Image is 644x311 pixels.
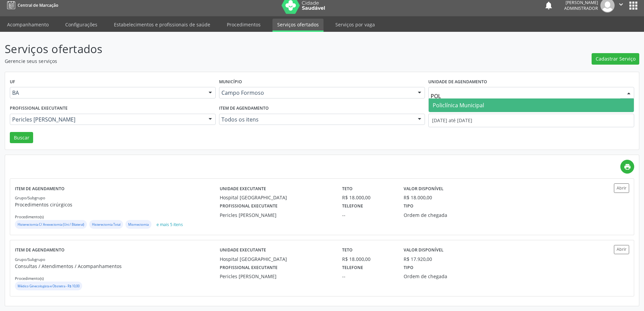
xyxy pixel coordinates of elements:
[15,183,65,194] label: Item de agendamento
[92,222,120,227] small: Histerectomia Total
[624,163,631,171] i: print
[342,212,394,219] div: --
[272,19,324,32] a: Serviços ofertados
[592,53,639,65] button: Cadastrar Serviço
[5,41,449,58] p: Serviços ofertados
[15,201,220,208] p: Procedimentos cirúrgicos
[15,263,220,270] p: Consultas / Atendimentos / Acompanhamentos
[12,89,202,96] span: BA
[404,183,444,194] label: Valor disponível
[596,55,636,62] span: Cadastrar Serviço
[564,5,598,11] span: Administrador
[614,183,629,193] button: Abrir
[220,183,266,194] label: Unidade executante
[222,19,265,30] a: Procedimentos
[5,58,449,65] p: Gerencie seus serviços
[12,116,202,123] span: Pericles [PERSON_NAME]
[10,132,33,143] button: Buscar
[404,212,486,219] div: Ordem de chegada
[128,222,149,227] small: Miomectomia
[154,220,186,229] button: e mais 5 itens
[342,245,353,256] label: Teto
[15,195,45,200] small: Grupo/Subgrupo
[221,116,411,123] span: Todos os itens
[15,214,44,219] small: Procedimento(s)
[342,183,353,194] label: Teto
[220,263,278,273] label: Profissional executante
[404,201,413,212] label: Tipo
[219,77,242,87] label: Município
[220,194,333,201] div: Hospital [GEOGRAPHIC_DATA]
[404,245,444,256] label: Valor disponível
[10,77,15,87] label: UF
[109,19,215,30] a: Estabelecimentos e profissionais de saúde
[342,273,394,280] div: --
[404,273,486,280] div: Ordem de chegada
[342,256,394,263] div: R$ 18.000,00
[342,201,363,212] label: Telefone
[428,77,487,87] label: Unidade de agendamento
[404,194,432,201] div: R$ 18.000,00
[2,19,53,30] a: Acompanhamento
[404,263,413,273] label: Tipo
[431,89,620,103] input: Selecione um estabelecimento
[404,256,432,263] div: R$ 17.920,00
[342,194,394,201] div: R$ 18.000,00
[428,114,634,127] input: Selecione um intervalo
[15,276,44,281] small: Procedimento(s)
[220,201,278,212] label: Profissional executante
[15,257,45,262] small: Grupo/Subgrupo
[220,212,333,219] div: Pericles [PERSON_NAME]
[433,102,484,109] span: Policlínica Municipal
[18,2,58,8] span: Central de Marcação
[18,284,79,288] small: Médico Ginecologista e Obstetra - R$ 10,00
[10,103,68,114] label: Profissional executante
[15,245,65,256] label: Item de agendamento
[342,263,363,273] label: Telefone
[221,89,411,96] span: Campo Formoso
[220,245,266,256] label: Unidade executante
[61,19,102,30] a: Configurações
[620,160,634,174] a: print
[18,222,84,227] small: Histerectomia C/ Anexectomia (Uni / Bilateral)
[614,245,629,254] button: Abrir
[219,103,269,114] label: Item de agendamento
[220,256,333,263] div: Hospital [GEOGRAPHIC_DATA]
[220,273,333,280] div: Pericles [PERSON_NAME]
[544,1,553,10] button: notifications
[617,1,625,8] i: 
[331,19,380,30] a: Serviços por vaga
